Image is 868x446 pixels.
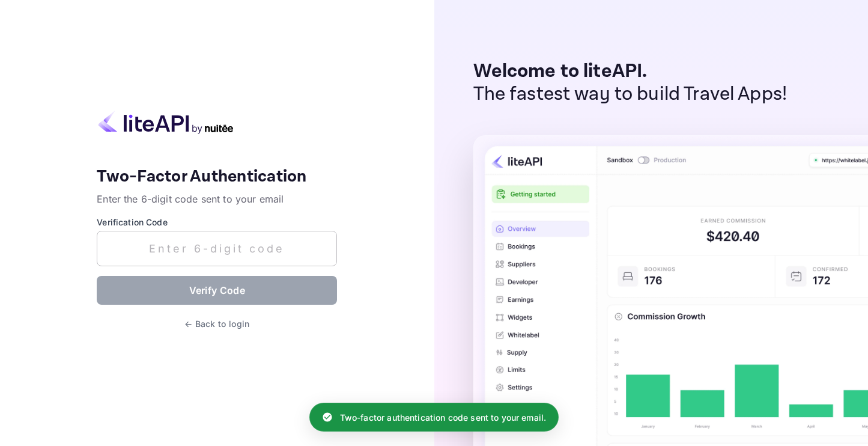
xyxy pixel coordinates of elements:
[97,231,337,266] input: Enter 6-digit code
[97,111,235,134] img: liteapi
[97,166,337,188] h4: Two-Factor Authentication
[177,312,257,335] button: ← Back to login
[473,83,788,106] p: The fastest way to build Travel Apps!
[340,411,547,424] p: Two-factor authentication code sent to your email.
[97,192,337,206] p: Enter the 6-digit code sent to your email
[473,60,788,83] p: Welcome to liteAPI.
[97,216,337,228] label: Verification Code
